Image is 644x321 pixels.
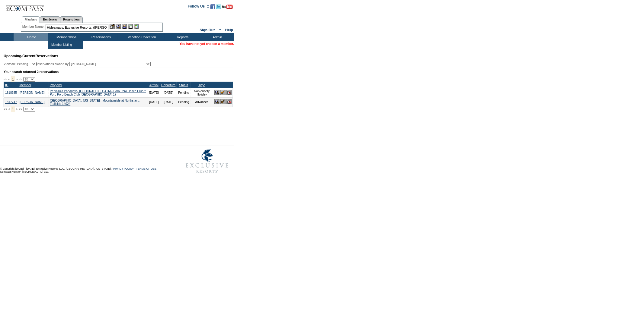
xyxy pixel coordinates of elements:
[214,90,219,95] img: View Reservation
[5,83,8,87] a: ID
[18,107,22,111] span: >>
[219,28,221,32] span: ::
[214,99,219,104] img: View Reservation
[200,28,215,32] a: Sign Out
[216,6,221,10] a: Follow us on Twitter
[210,6,215,10] a: Become our fan on Facebook
[177,88,191,97] td: Pending
[11,106,15,112] span: 1
[165,33,199,41] td: Reports
[191,97,213,107] td: Advanced
[40,16,60,23] a: Residences
[226,99,232,104] img: Cancel Reservation
[210,4,215,9] img: Become our fan on Facebook
[83,33,118,41] td: Reservations
[180,42,234,46] span: You have not yet chosen a member.
[116,24,121,29] img: View
[134,24,139,29] img: b_calculator.gif
[222,5,233,9] img: Subscribe to our YouTube Channel
[50,99,139,105] a: [GEOGRAPHIC_DATA], [US_STATE] - Mountainside at Northstar :: Trailside 14024
[16,77,18,81] span: >
[4,62,153,66] div: View all: reservations owned by:
[225,28,233,32] a: Help
[4,107,7,111] span: <<
[18,77,22,81] span: >>
[110,24,115,29] img: b_edit.gif
[180,146,234,176] img: Exclusive Resorts
[179,83,188,87] a: Status
[111,167,134,170] a: PRIVACY POLICY
[220,90,226,95] img: Confirm Reservation
[16,107,18,111] span: >
[4,70,233,74] div: Your search returned 2 reservations
[188,4,209,11] td: Follow Us ::
[177,97,191,107] td: Pending
[148,88,160,97] td: [DATE]
[161,83,175,87] a: Departure
[8,107,10,111] span: <
[60,16,83,23] a: Reservations
[160,97,177,107] td: [DATE]
[160,88,177,97] td: [DATE]
[22,24,46,29] div: Member Name:
[5,100,17,104] a: 1817747
[14,33,48,41] td: Home
[48,33,83,41] td: Memberships
[149,83,159,87] a: Arrival
[118,33,165,41] td: Vacation Collection
[199,33,234,41] td: Admin
[222,6,233,10] a: Subscribe to our YouTube Channel
[148,97,160,107] td: [DATE]
[4,77,7,81] span: <<
[136,167,157,170] a: TERMS OF USE
[128,24,133,29] img: Reservations
[226,90,232,95] img: Cancel Reservation
[50,83,62,87] a: Property
[191,88,213,97] td: Non-priority Holiday
[8,77,10,81] span: <
[4,54,58,58] span: Reservations
[4,54,35,58] span: Upcoming/Current
[50,90,146,96] a: Peninsula Papagayo, [GEOGRAPHIC_DATA] - Poro Poro Beach Club :: Poro Poro Beach Club [GEOGRAPHIC_...
[20,100,44,104] a: [PERSON_NAME]
[216,4,221,9] img: Follow us on Twitter
[220,99,226,104] img: Confirm Reservation
[122,24,127,29] img: Impersonate
[11,76,15,82] span: 1
[50,42,72,48] td: Member Listing
[5,91,17,94] a: 1818385
[198,83,205,87] a: Type
[20,91,44,94] a: [PERSON_NAME]
[22,16,40,23] a: Members
[19,83,31,87] a: Member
